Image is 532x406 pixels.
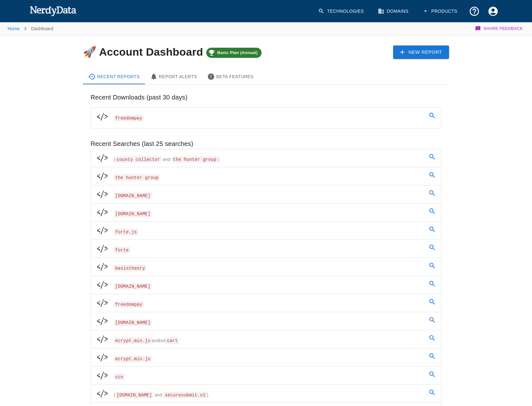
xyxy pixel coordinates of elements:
span: and [153,392,163,397]
div: Beta Features [207,73,254,80]
a: Basic Plan (Annual) [206,46,262,58]
a: forte.js [91,222,441,239]
a: forte [91,240,441,258]
a: Home [8,26,20,31]
span: ) [218,157,219,162]
a: freedompay [91,294,441,312]
span: basistheory [114,265,146,272]
a: freedompay [91,108,441,126]
span: not [159,338,166,343]
a: [DOMAIN_NAME] [91,185,441,203]
span: ecrypt.min.js [114,337,152,344]
h6: Recent Searches (last 25 searches) [91,139,441,149]
span: [DOMAIN_NAME] [114,283,152,290]
h6: Recent Downloads (past 30 days) [91,92,441,102]
span: ) [207,392,208,397]
span: ecrypt.min.js [114,355,152,362]
span: and [161,157,172,162]
a: the hunter group [91,167,441,185]
span: securesubmit.v1 [163,392,207,398]
span: [DOMAIN_NAME] [114,319,152,326]
a: ([DOMAIN_NAME] and securesubmit.v1) [91,385,441,403]
img: NerdyData.com [30,4,76,17]
h4: 🚀 Account Dashboard [83,46,262,58]
a: (county collector and the hunter group) [91,149,441,167]
nav: breadcrumb [8,22,53,35]
a: [DOMAIN_NAME] [91,203,441,221]
a: New Report [393,45,449,59]
span: forte [114,247,130,253]
a: Domains [374,2,413,21]
a: ccv [91,367,441,384]
span: [DOMAIN_NAME] [114,192,152,199]
span: the hunter group [114,174,160,181]
span: cart [166,337,179,344]
button: Products [419,2,462,21]
span: Basic Plan (Annual) [214,50,262,55]
div: Recent Reports [88,73,140,80]
div: Report Alerts [150,73,197,80]
span: forte.js [114,229,138,235]
a: [DOMAIN_NAME] [91,312,441,330]
span: ( [114,392,115,397]
p: Dashboard [31,25,53,32]
span: ccv [114,374,125,380]
span: [DOMAIN_NAME] [114,210,152,217]
a: Technologies [314,2,369,21]
span: freedompay [114,115,144,121]
span: [DOMAIN_NAME] [115,392,153,398]
button: Support and Documentation [465,2,484,21]
a: [DOMAIN_NAME] [91,276,441,294]
span: ( [114,157,115,162]
span: freedompay [114,301,144,308]
a: ecrypt.min.js [91,348,441,366]
span: and [152,338,160,343]
button: Share Feedback [474,22,524,35]
span: county collector [115,156,161,163]
a: basistheory [91,258,441,276]
span: the hunter group [172,156,218,163]
a: ecrypt.min.jsandnotcart [91,330,441,348]
button: Account Settings [484,2,502,21]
